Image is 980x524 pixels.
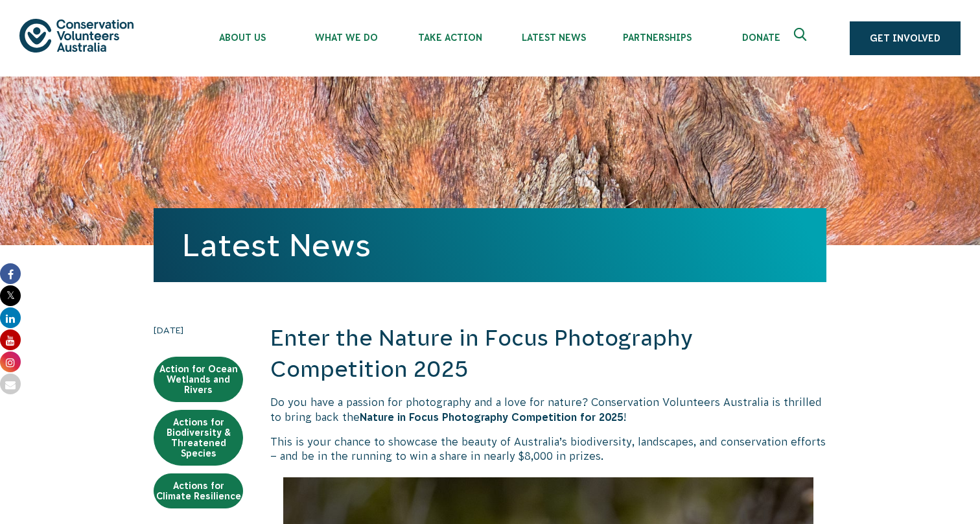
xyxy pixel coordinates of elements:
span: Expand search box [794,28,810,49]
strong: Nature in Focus Photography Competition for 2025 [360,411,624,423]
p: Do you have a passion for photography and a love for nature? Conservation Volunteers Australia is... [270,395,826,424]
a: Get Involved [850,21,961,55]
img: logo.svg [19,19,134,52]
span: About Us [191,32,294,43]
span: Donate [709,32,813,43]
a: Latest News [182,228,371,263]
time: [DATE] [154,323,243,337]
a: Actions for Biodiversity & Threatened Species [154,410,243,466]
p: This is your chance to showcase the beauty of Australia’s biodiversity, landscapes, and conservat... [270,435,826,464]
h2: Enter the Nature in Focus Photography Competition 2025 [270,323,826,385]
a: Action for Ocean Wetlands and Rivers [154,357,243,402]
span: Take Action [398,32,502,43]
span: What We Do [294,32,398,43]
span: Partnerships [605,32,709,43]
a: Actions for Climate Resilience [154,473,243,508]
span: Latest News [502,32,605,43]
button: Expand search box Close search box [786,23,817,54]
